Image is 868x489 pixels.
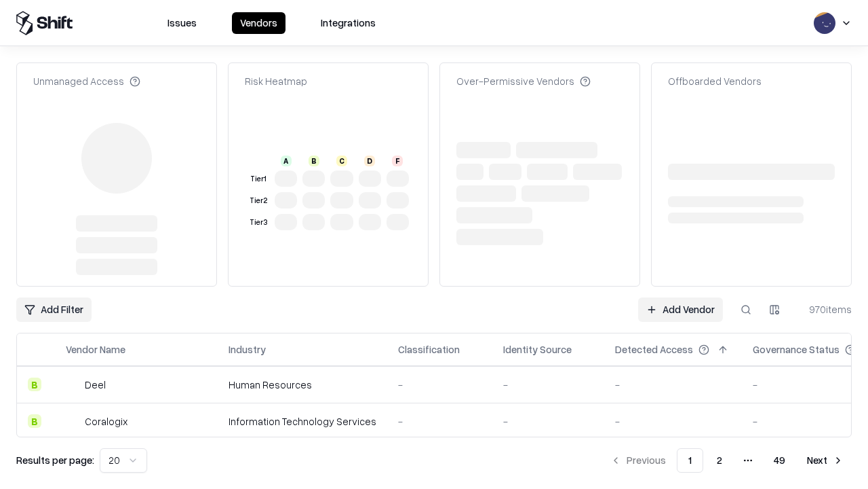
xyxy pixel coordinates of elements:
div: Risk Heatmap [245,74,307,88]
a: Add Vendor [638,297,723,322]
nav: pagination [602,448,852,473]
div: Vendor Name [66,342,125,357]
div: Identity Source [503,342,572,357]
div: Deel [85,378,106,392]
div: Coralogix [85,414,127,429]
button: 49 [763,448,796,473]
p: Results per page: [16,453,94,467]
div: - [615,414,731,429]
button: Integrations [313,12,384,34]
div: B [28,378,41,391]
div: Information Technology Services [229,414,376,429]
button: 1 [677,448,703,473]
button: Vendors [232,12,285,34]
button: Add Filter [16,297,92,322]
div: Offboarded Vendors [668,74,762,88]
div: Industry [229,342,266,357]
div: Over-Permissive Vendors [456,74,591,88]
div: - [615,378,731,392]
div: C [336,156,347,166]
img: Coralogix [66,414,79,428]
div: - [398,378,481,392]
div: D [364,156,375,166]
button: 2 [706,448,733,473]
button: Issues [159,12,205,34]
div: Governance Status [753,342,840,357]
div: B [309,156,319,166]
div: F [392,156,403,166]
img: Deel [66,378,79,391]
div: Tier 3 [248,217,269,228]
div: Unmanaged Access [33,74,140,88]
div: Human Resources [229,378,376,392]
div: A [281,156,292,166]
div: 970 items [797,302,852,316]
button: Next [799,448,852,473]
div: Tier 1 [248,173,269,185]
div: - [503,378,593,392]
div: - [503,414,593,429]
div: Tier 2 [248,195,269,206]
div: B [28,414,41,428]
div: - [398,414,481,429]
div: Detected Access [615,342,693,357]
div: Classification [398,342,460,357]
